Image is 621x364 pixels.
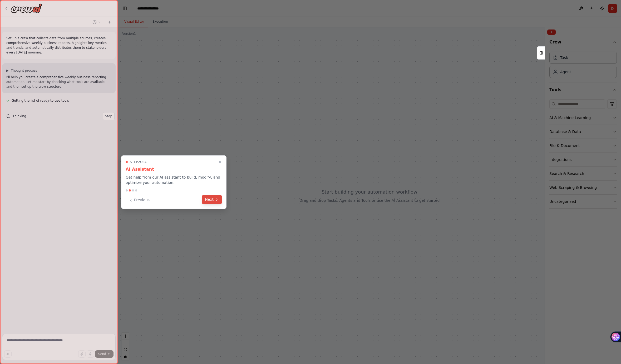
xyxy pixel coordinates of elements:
[126,196,153,204] button: Previous
[217,159,223,165] button: Close walkthrough
[121,5,129,12] button: Hide left sidebar
[202,195,222,204] button: Next
[126,166,222,173] h3: AI Assistant
[126,175,222,185] p: Get help from our AI assistant to build, modify, and optimize your automation.
[130,160,147,164] span: Step 2 of 4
